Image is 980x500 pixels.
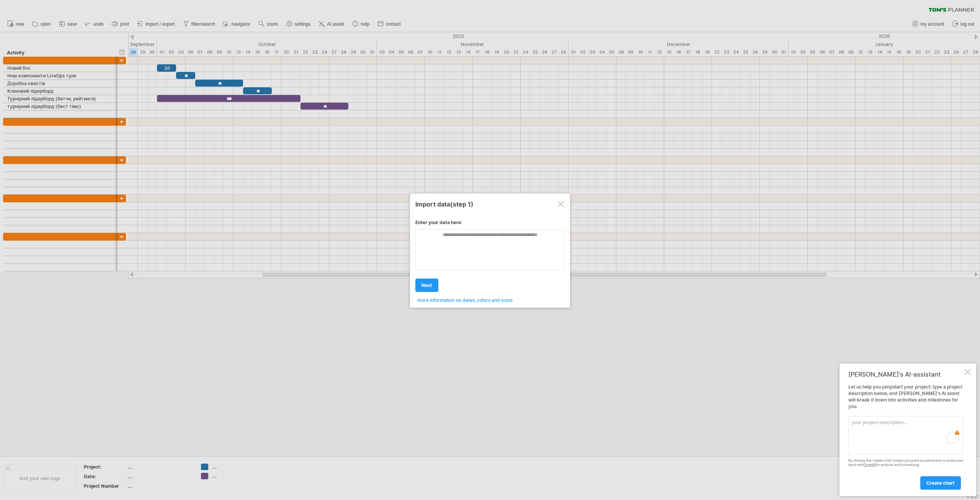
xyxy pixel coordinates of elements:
a: create chart [920,476,961,490]
div: Let us help you jumpstart your project: type a project description below, and [PERSON_NAME]'s AI ... [848,384,963,489]
span: (step 1) [450,200,474,208]
span: next [421,282,432,288]
a: next [415,279,438,292]
span: create chart [926,480,955,486]
div: Enter your data here: [415,220,565,229]
a: OpenAI [864,462,875,467]
div: Import data [415,197,565,211]
span: more information on dates, colors and icons [417,297,513,303]
div: [PERSON_NAME]'s AI-assistant [848,370,963,378]
div: By clicking the 'create chart' button you grant us permission to share your input with for analys... [848,459,963,467]
textarea: To enrich screen reader interactions, please activate Accessibility in Grammarly extension settings [848,416,963,454]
